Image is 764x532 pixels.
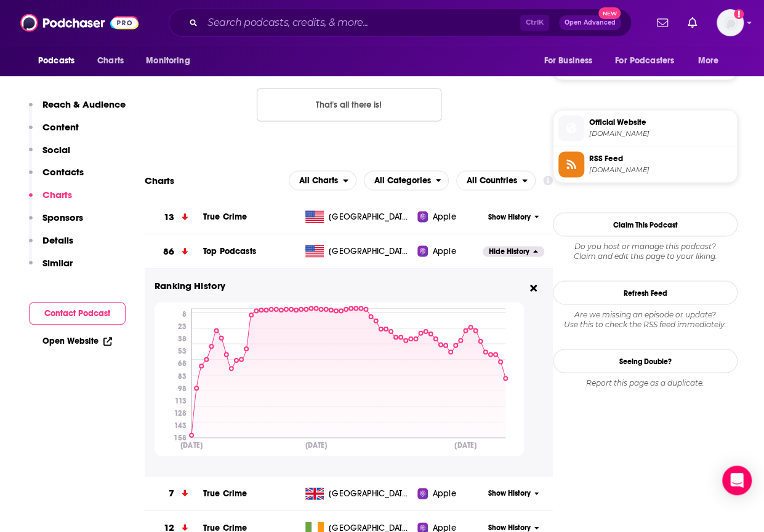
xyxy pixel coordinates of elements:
[30,49,90,73] button: open menu
[652,12,673,33] a: Show notifications dropdown
[467,176,517,185] span: All Countries
[145,476,203,510] a: 7
[690,49,734,73] button: open menu
[589,153,732,164] span: RSS Feed
[174,434,187,442] tspan: 158
[417,210,482,223] a: Apple
[178,347,187,355] tspan: 53
[145,234,203,268] a: 86
[589,116,732,127] span: Official Website
[155,279,524,293] h3: Ranking History
[553,378,738,387] div: Report this page as a duplicate.
[42,257,73,269] p: Similar
[615,52,674,69] span: For Podcasters
[180,441,203,450] tspan: [DATE]
[456,170,536,190] h2: Countries
[698,52,719,69] span: More
[544,52,592,69] span: For Business
[38,52,74,69] span: Podcasts
[454,441,476,450] tspan: [DATE]
[607,49,692,73] button: open menu
[203,13,520,33] input: Search podcasts, credits, & more...
[553,212,738,236] button: Claim This Podcast
[483,488,544,498] button: Show History
[20,11,139,34] img: Podchaser - Follow, Share and Rate Podcasts
[29,98,126,121] button: Reach & Audience
[483,246,544,256] button: Hide History
[329,245,409,257] span: United States
[175,396,187,405] tspan: 113
[174,421,187,430] tspan: 143
[42,336,112,346] a: Open Website
[553,280,738,304] button: Refresh Feed
[489,246,529,256] span: Hide History
[483,212,544,222] button: Show History
[433,210,456,223] span: Apple
[29,257,73,280] button: Similar
[553,349,738,373] a: Seeing Double?
[163,244,174,258] h3: 86
[300,210,417,223] a: [GEOGRAPHIC_DATA]
[589,165,732,174] span: rss.art19.com
[29,302,126,325] button: Contact Podcast
[29,189,72,212] button: Charts
[717,9,744,36] img: User Profile
[305,441,327,450] tspan: [DATE]
[182,310,187,319] tspan: 8
[203,488,247,498] span: True Crime
[42,121,79,133] p: Content
[433,245,456,257] span: Apple
[433,487,456,499] span: Apple
[565,20,616,26] span: Open Advanced
[456,170,536,190] button: open menu
[174,409,187,418] tspan: 128
[722,466,752,495] div: Open Intercom Messenger
[29,212,83,234] button: Sponsors
[364,170,449,190] button: open menu
[717,9,744,36] button: Show profile menu
[374,176,431,185] span: All Categories
[329,487,409,499] span: United Kingdom
[29,166,84,189] button: Contacts
[683,12,702,33] a: Show notifications dropdown
[203,245,256,256] a: Top Podcasts
[203,211,247,221] a: True Crime
[734,9,744,19] svg: Add a profile image
[553,309,738,329] div: Are we missing an episode or update? Use this to check the RSS feed immediately.
[257,88,441,121] button: Nothing here.
[178,371,187,380] tspan: 83
[178,359,187,368] tspan: 68
[29,121,79,144] button: Content
[598,7,621,19] span: New
[300,487,417,499] a: [GEOGRAPHIC_DATA]
[488,212,531,222] span: Show History
[289,170,356,190] button: open menu
[42,189,72,200] p: Charts
[520,15,549,31] span: Ctrl K
[146,52,190,69] span: Monitoring
[364,170,449,190] h2: Categories
[42,212,83,223] p: Sponsors
[417,487,482,499] a: Apple
[553,241,738,261] div: Claim and edit this page to your liking.
[42,234,73,246] p: Details
[145,200,203,234] a: 13
[169,9,632,37] div: Search podcasts, credits, & more...
[559,15,621,30] button: Open AdvancedNew
[137,49,206,73] button: open menu
[89,49,131,73] a: Charts
[178,384,187,392] tspan: 98
[42,166,84,178] p: Contacts
[164,210,174,224] h3: 13
[42,144,70,156] p: Social
[417,245,482,257] a: Apple
[488,488,531,498] span: Show History
[145,174,174,186] h2: Charts
[169,486,174,500] h3: 7
[558,115,732,141] a: Official Website[DOMAIN_NAME]
[178,335,187,343] tspan: 38
[289,170,356,190] h2: Platforms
